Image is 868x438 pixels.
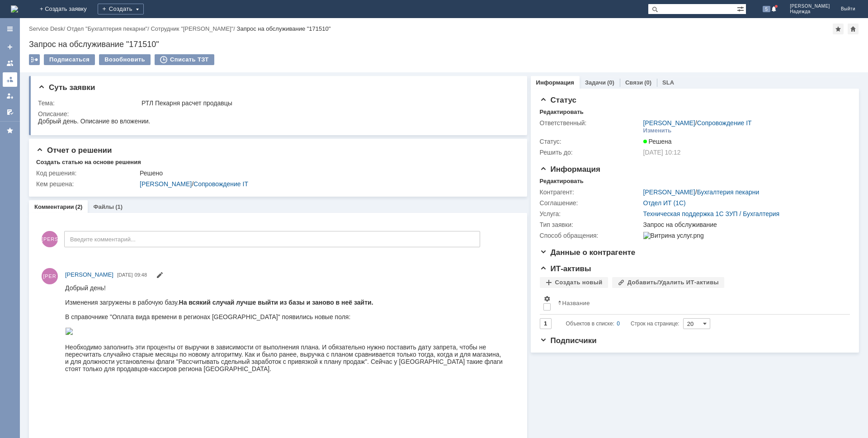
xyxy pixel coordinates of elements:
div: Изменить [643,127,672,134]
div: Решить до: [540,149,642,156]
div: / [643,119,752,127]
a: [PERSON_NAME] [65,270,113,279]
a: Мои заявки [3,89,17,103]
a: Сотрудник "[PERSON_NAME]" [151,25,233,32]
div: Ответственный: [540,119,642,127]
a: SLA [662,79,674,86]
div: 0 [617,318,620,329]
div: Создать [98,4,144,14]
span: [DATE] [117,272,133,278]
a: [PERSON_NAME] [643,119,695,127]
a: Связи [625,79,643,86]
div: / [29,25,67,32]
a: [PERSON_NAME] [643,188,695,196]
div: (1) [115,203,123,210]
span: [PERSON_NAME] [42,231,58,247]
span: Решена [643,138,672,145]
span: Суть заявки [38,83,95,92]
div: Редактировать [540,108,584,116]
div: Название [562,300,590,306]
div: Сделать домашней страницей [848,24,859,34]
div: Тип заявки: [540,221,642,228]
div: Кем решена: [36,180,138,188]
span: Редактировать [156,273,163,280]
div: Способ обращения: [540,232,642,239]
div: / [643,188,759,196]
div: Редактировать [540,178,584,185]
a: Задачи [585,79,606,86]
div: Описание: [38,110,515,118]
i: Строк на странице: [566,318,679,329]
span: Данные о контрагенте [540,248,636,257]
div: (0) [607,79,614,86]
span: Подписчики [540,336,597,345]
div: Запрос на обслуживание [643,221,845,228]
span: Надежда [790,9,830,14]
img: Витрина услуг.png [643,232,704,239]
div: Контрагент: [540,188,642,196]
span: Информация [540,165,600,174]
div: Запрос на обслуживание "171510" [237,25,331,32]
img: logo [11,5,18,13]
a: Бухгалтерия пекарни [697,188,759,196]
span: Отчет о решении [36,146,112,155]
a: Сопровождение IT [193,180,248,188]
div: Статус: [540,138,642,145]
span: Расширенный поиск [737,4,746,13]
div: Код решения: [36,170,138,177]
span: Объектов в списке: [566,320,614,327]
a: Отдел ИТ (1С) [643,199,686,207]
div: (0) [644,79,651,86]
a: Комментарии [34,203,74,210]
a: Service Desk [29,25,64,32]
div: / [67,25,151,32]
div: Создать статью на основе решения [36,159,141,166]
strong: На всякий случай лучше выйти из базы и заново в неё зайти. [114,14,308,22]
div: / [140,180,513,188]
span: Настройки [543,295,551,302]
a: Информация [536,79,574,86]
div: Услуга: [540,210,642,217]
span: [PERSON_NAME] [65,271,113,278]
div: Решено [140,170,513,177]
span: Статус [540,96,576,104]
a: Файлы [93,203,114,210]
div: Тема: [38,99,140,107]
div: Соглашение: [540,199,642,207]
a: Техническая поддержка 1С ЗУП / Бухгалтерия [643,210,780,217]
span: 5 [763,6,771,12]
a: Сопровождение IT [697,119,752,127]
a: Перейти на домашнюю страницу [11,5,18,13]
div: РТЛ Пекарня расчет продавцы [142,99,513,107]
span: 09:48 [135,272,147,278]
div: Запрос на обслуживание "171510" [29,40,859,49]
a: Отдел "Бухгалтерия пекарни" [67,25,147,32]
span: [PERSON_NAME] [790,4,830,9]
span: [DATE] 10:12 [643,149,681,156]
div: Работа с массовостью [29,54,40,65]
div: (2) [75,203,83,210]
div: / [151,25,236,32]
span: ИТ-активы [540,264,591,273]
a: [PERSON_NAME] [140,180,192,188]
a: Заявки на командах [3,56,17,71]
a: Заявки в моей ответственности [3,72,17,87]
a: Создать заявку [3,40,17,54]
a: Мои согласования [3,105,17,119]
th: Название [554,292,843,315]
div: Добавить в избранное [833,24,844,34]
